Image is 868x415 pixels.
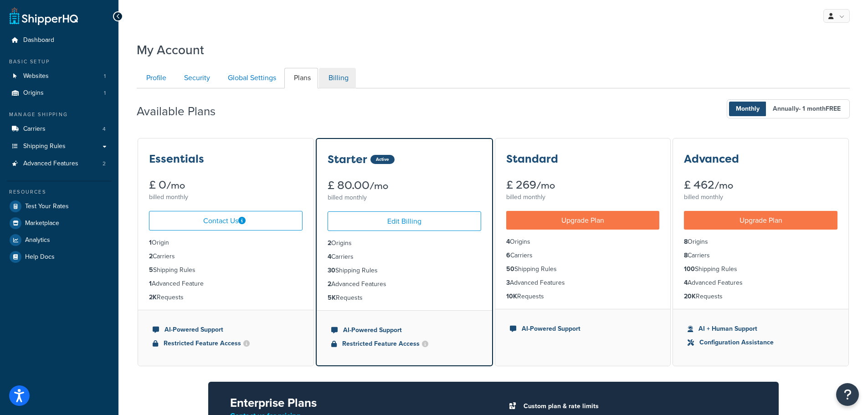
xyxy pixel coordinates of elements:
li: AI-Powered Support [510,324,656,334]
li: Carriers [149,251,303,261]
li: Requests [506,292,660,302]
strong: 50 [506,264,514,274]
li: Origin [149,238,303,248]
span: - 1 month [799,104,841,113]
strong: 30 [328,266,335,275]
strong: 20K [684,292,696,301]
li: Carriers [506,251,660,261]
h1: My Account [137,41,204,59]
li: Shipping Rules [149,265,303,275]
strong: 2K [149,292,157,302]
strong: 4 [684,278,688,287]
div: billed monthly [684,191,837,204]
li: Shipping Rules [7,138,112,155]
li: Shipping Rules [684,264,837,274]
li: Advanced Features [328,279,481,289]
strong: 3 [506,278,510,287]
span: Monthly [729,102,766,116]
li: Shipping Rules [506,264,660,274]
li: Shipping Rules [328,266,481,276]
li: Restricted Feature Access [331,339,478,349]
a: Dashboard [7,32,112,49]
b: FREE [826,104,841,113]
div: £ 80.00 [328,180,481,191]
strong: 2 [149,251,153,261]
span: 1 [104,89,106,97]
span: Websites [23,72,49,80]
a: Analytics [7,232,112,248]
span: 4 [103,125,106,133]
span: Test Your Rates [25,203,69,210]
span: Shipping Rules [23,143,66,150]
strong: 1 [149,238,152,247]
li: Carriers [684,251,837,261]
a: Profile [137,68,174,88]
h2: Available Plans [137,105,229,118]
strong: 8 [684,237,688,246]
div: £ 269 [506,179,660,191]
small: /mo [714,179,733,192]
a: Edit Billing [328,211,481,231]
li: Origins [328,238,481,248]
a: Websites 1 [7,68,112,85]
li: Requests [328,293,481,303]
strong: 5 [149,265,153,275]
div: Resources [7,188,112,196]
span: Origins [23,89,44,97]
span: Help Docs [25,253,55,261]
li: Requests [149,292,303,302]
a: Origins 1 [7,85,112,102]
small: /mo [370,179,388,192]
strong: 8 [684,251,688,260]
h3: Standard [506,153,558,165]
small: /mo [166,179,185,192]
span: Marketplace [25,220,59,227]
h3: Starter [328,154,367,165]
a: Carriers 4 [7,121,112,138]
a: Help Docs [7,249,112,265]
h2: Enterprise Plans [230,396,479,410]
div: Basic Setup [7,58,112,66]
li: Advanced Features [506,278,660,288]
a: Plans [284,68,318,88]
li: Requests [684,292,837,302]
li: Origins [684,237,837,247]
span: Carriers [23,125,46,133]
a: Upgrade Plan [506,211,660,230]
strong: 4 [506,237,510,246]
strong: 4 [328,252,331,261]
a: Contact Us [149,211,303,231]
strong: 5K [328,293,336,302]
a: Marketplace [7,215,112,231]
button: Open Resource Center [836,383,859,406]
a: ShipperHQ Home [10,7,78,25]
strong: 2 [328,279,331,289]
li: Advanced Features [7,155,112,172]
li: Carriers [7,121,112,138]
a: Billing [319,68,356,88]
li: Origins [7,85,112,102]
span: Advanced Features [23,160,78,168]
div: Manage Shipping [7,111,112,118]
span: 2 [103,160,106,168]
li: Test Your Rates [7,198,112,215]
div: Active [370,155,395,164]
li: Carriers [328,252,481,262]
strong: 100 [684,264,695,274]
div: £ 462 [684,179,837,191]
span: 1 [104,72,106,80]
li: AI-Powered Support [331,325,478,335]
div: billed monthly [149,191,303,204]
li: Restricted Feature Access [153,338,299,348]
li: Origins [506,237,660,247]
h3: Advanced [684,153,739,165]
li: Custom plan & rate limits [519,400,757,413]
span: Dashboard [23,36,54,44]
div: billed monthly [506,191,660,204]
a: Advanced Features 2 [7,155,112,172]
li: AI + Human Support [688,324,834,334]
a: Upgrade Plan [684,211,837,230]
